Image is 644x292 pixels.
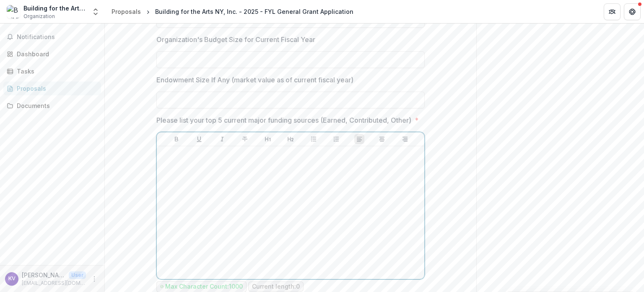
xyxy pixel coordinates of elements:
div: Proposals [112,7,141,16]
button: Underline [194,134,204,144]
div: Documents [17,101,94,110]
img: Building for the Arts NY, Inc. [7,5,20,18]
span: Notifications [17,34,98,41]
div: Building for the Arts NY, Inc. - 2025 - FYL General Grant Application [155,7,353,16]
p: Current length: 0 [252,283,300,290]
p: User [69,271,86,279]
button: Strike [240,134,250,144]
button: Notifications [3,30,101,44]
p: [EMAIL_ADDRESS][DOMAIN_NAME] [22,279,86,287]
div: Tasks [17,67,94,76]
div: Proposals [17,84,94,93]
button: Heading 2 [286,134,296,144]
button: Italicize [217,134,227,144]
div: Kirk Vader [8,276,16,281]
p: Please list your top 5 current major funding sources (Earned, Contributed, Other) [156,115,411,125]
button: Align Center [377,134,387,144]
p: [PERSON_NAME] [22,271,65,279]
button: Align Left [354,134,364,144]
button: Align Right [400,134,410,144]
div: Building for the Arts NY, Inc. [23,4,86,13]
p: Max Character Count: 1000 [165,283,243,290]
p: Organization's Budget Size for Current Fiscal Year [156,34,315,45]
a: Proposals [108,5,144,18]
button: Heading 1 [263,134,273,144]
p: Endowment Size If Any (market value as of current fiscal year) [156,75,353,85]
button: Partners [604,3,621,20]
a: Documents [3,99,101,113]
button: Open entity switcher [90,3,101,20]
a: Proposals [3,82,101,95]
div: Dashboard [17,50,94,58]
button: Ordered List [331,134,341,144]
a: Tasks [3,64,101,78]
a: Dashboard [3,47,101,61]
button: Bold [171,134,182,144]
button: Get Help [624,3,641,20]
button: Bullet List [309,134,319,144]
span: Organization [23,13,55,20]
nav: breadcrumb [108,5,357,18]
button: More [89,274,99,284]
